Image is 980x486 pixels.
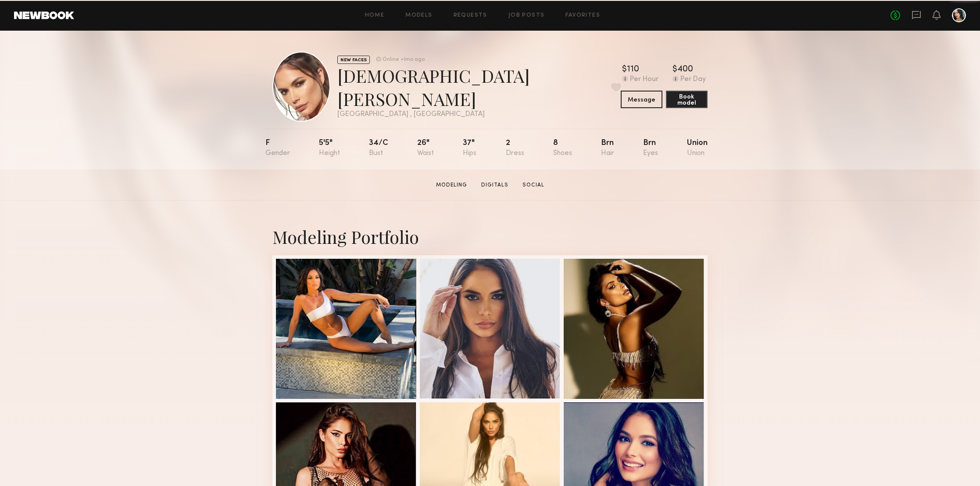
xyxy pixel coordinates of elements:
[672,65,677,74] div: $
[463,139,476,157] div: 37"
[508,13,545,18] a: Job Posts
[519,181,548,189] a: Social
[687,139,708,157] div: Union
[601,139,614,157] div: Brn
[630,76,658,84] div: Per Hour
[405,13,432,18] a: Models
[643,139,658,157] div: Brn
[272,225,708,248] div: Modeling Portfolio
[478,181,512,189] a: Digitals
[417,139,434,157] div: 26"
[433,181,471,189] a: Modeling
[319,139,340,157] div: 5'5"
[337,111,621,118] div: [GEOGRAPHIC_DATA] , [GEOGRAPHIC_DATA]
[666,91,708,108] button: Book model
[369,139,388,157] div: 34/c
[622,65,627,74] div: $
[680,76,706,84] div: Per Day
[627,65,639,74] div: 110
[265,139,290,157] div: F
[337,56,370,64] div: NEW FACES
[565,13,600,18] a: Favorites
[365,13,385,18] a: Home
[383,57,425,63] div: Online +1mo ago
[677,65,693,74] div: 400
[506,139,524,157] div: 2
[337,64,621,110] div: [DEMOGRAPHIC_DATA][PERSON_NAME]
[553,139,572,157] div: 8
[621,91,662,108] button: Message
[454,13,487,18] a: Requests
